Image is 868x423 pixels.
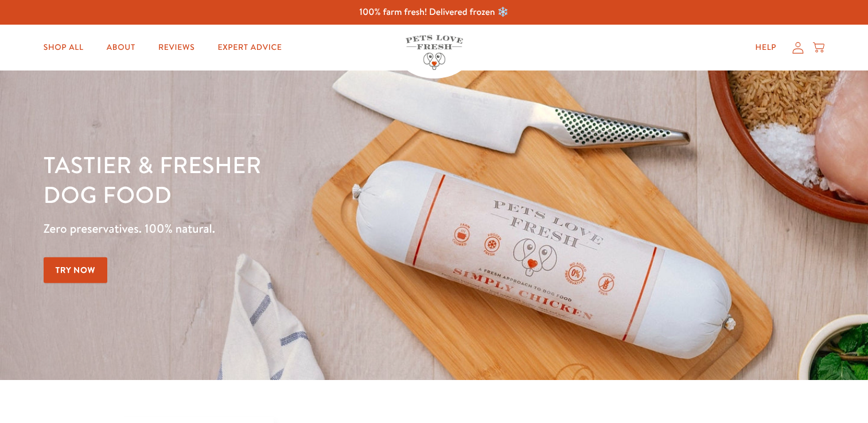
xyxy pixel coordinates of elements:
a: About [98,36,145,59]
a: Reviews [149,36,204,59]
a: Help [746,36,786,59]
img: Pets Love Fresh [406,35,463,70]
h1: Tastier & fresher dog food [44,150,565,209]
a: Try Now [44,257,108,283]
a: Shop All [34,36,93,59]
a: Expert Advice [208,36,291,59]
p: Zero preservatives. 100% natural. [44,218,565,239]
